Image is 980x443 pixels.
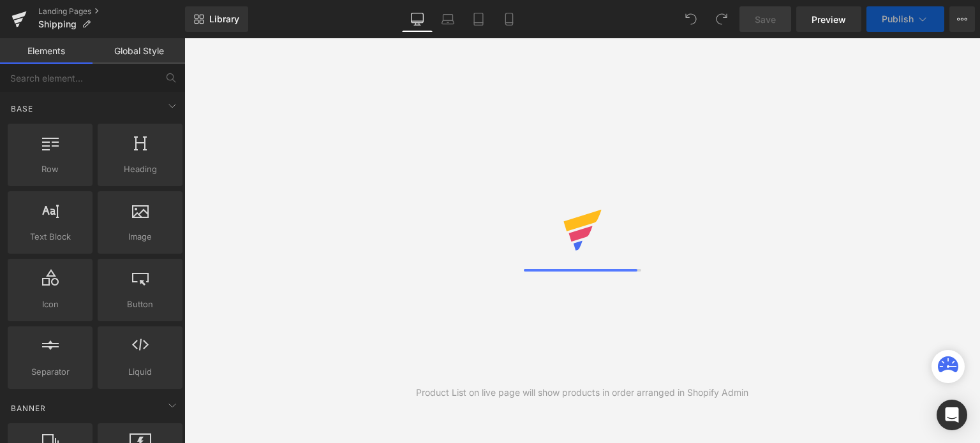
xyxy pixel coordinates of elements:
span: Library [209,13,239,25]
span: Base [10,103,34,115]
a: Mobile [494,6,524,32]
span: Publish [882,14,914,24]
a: Preview [796,6,861,32]
a: Landing Pages [38,6,185,17]
button: Redo [709,6,734,32]
a: Desktop [402,6,433,32]
a: Global Style [93,38,185,64]
span: Button [101,298,179,311]
div: Open Intercom Messenger [937,400,967,430]
div: Product List on live page will show products in order arranged in Shopify Admin [416,386,748,400]
span: Preview [812,13,846,26]
span: Separator [11,365,89,379]
span: Banner [10,402,47,414]
span: Text Block [11,230,89,243]
a: New Library [185,6,248,32]
span: Save [755,13,776,26]
span: Heading [101,163,179,176]
span: Liquid [101,365,179,379]
span: Icon [11,298,89,311]
span: Row [11,163,89,176]
button: More [949,6,975,32]
button: Publish [866,6,944,32]
a: Laptop [433,6,463,32]
span: Image [101,230,179,243]
span: Shipping [38,19,77,29]
button: Undo [678,6,704,32]
a: Tablet [463,6,494,32]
